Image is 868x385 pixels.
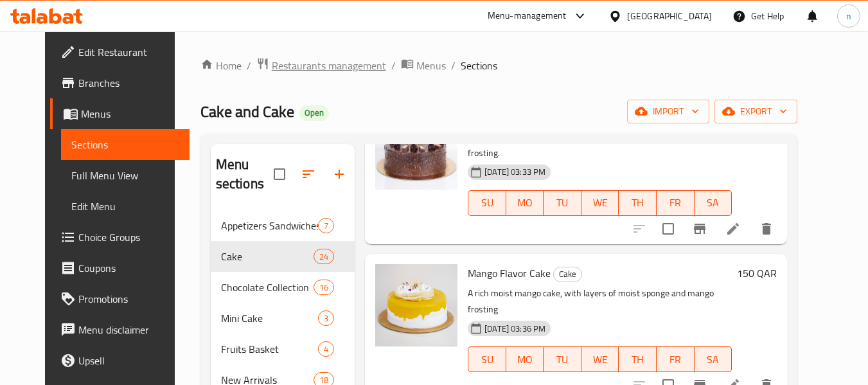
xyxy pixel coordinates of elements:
[549,193,576,212] span: TU
[700,350,727,369] span: SA
[211,334,355,364] div: Fruits Basket4
[299,105,329,121] div: Open
[468,285,732,318] p: A rich moist mango cake, with layers of moist sponge and mango frosting
[479,323,551,335] span: [DATE] 03:36 PM
[619,190,657,216] button: TH
[221,249,314,264] span: Cake
[318,341,334,357] div: items
[506,190,544,216] button: MO
[61,191,190,222] a: Edit Menu
[468,264,551,283] span: Mango Flavor Cake
[375,107,457,190] img: Snickers Cake
[700,193,727,212] span: SA
[627,100,709,123] button: import
[50,253,190,283] a: Coupons
[50,222,190,253] a: Choice Groups
[655,215,682,242] span: Select to update
[581,346,619,372] button: WE
[200,58,242,73] a: Home
[662,350,689,369] span: FR
[695,346,732,372] button: SA
[319,312,333,325] span: 3
[468,190,506,216] button: SU
[554,267,581,282] span: Cake
[78,44,180,60] span: Edit Restaurant
[78,353,180,368] span: Upsell
[221,218,318,233] span: Appetizers Sandwiches
[50,98,190,129] a: Menus
[78,322,180,337] span: Menu disclaimer
[247,58,251,73] li: /
[78,260,180,276] span: Coupons
[416,58,446,73] span: Menus
[78,291,180,307] span: Promotions
[318,218,334,233] div: items
[461,58,497,73] span: Sections
[319,343,333,355] span: 4
[71,137,180,152] span: Sections
[725,221,741,237] a: Edit menu item
[846,9,851,23] span: n
[200,97,294,126] span: Cake and Cake
[662,193,689,212] span: FR
[211,303,355,334] div: Mini Cake3
[211,241,355,272] div: Cake24
[221,280,314,295] span: Chocolate Collection
[50,283,190,314] a: Promotions
[553,267,582,282] div: Cake
[474,350,500,369] span: SU
[299,107,329,118] span: Open
[221,341,318,357] span: Fruits Basket
[216,155,274,193] h2: Menu sections
[293,159,324,190] span: Sort sections
[61,129,190,160] a: Sections
[401,57,446,74] a: Menus
[511,193,539,212] span: MO
[391,58,396,73] li: /
[488,8,567,24] div: Menu-management
[319,220,333,232] span: 7
[50,314,190,345] a: Menu disclaimer
[637,103,699,120] span: import
[256,57,386,74] a: Restaurants management
[751,213,782,244] button: delete
[725,103,787,120] span: export
[581,190,619,216] button: WE
[314,282,333,294] span: 16
[78,75,180,91] span: Branches
[324,159,355,190] button: Add section
[71,199,180,214] span: Edit Menu
[78,229,180,245] span: Choice Groups
[624,193,651,212] span: TH
[544,346,581,372] button: TU
[479,166,551,178] span: [DATE] 03:33 PM
[211,272,355,303] div: Chocolate Collection16
[624,350,651,369] span: TH
[627,9,712,23] div: [GEOGRAPHIC_DATA]
[451,58,456,73] li: /
[511,350,539,369] span: MO
[587,193,614,212] span: WE
[549,350,576,369] span: TU
[221,310,318,326] div: Mini Cake
[314,251,333,263] span: 24
[375,264,457,346] img: Mango Flavor Cake
[468,129,732,161] p: Rich moist Snickers cake, with layers of moist sponge and Snickers frosting.
[619,346,657,372] button: TH
[200,57,797,74] nav: breadcrumb
[211,210,355,241] div: Appetizers Sandwiches7
[468,346,506,372] button: SU
[50,345,190,376] a: Upsell
[695,190,732,216] button: SA
[714,100,797,123] button: export
[314,280,334,295] div: items
[314,249,334,264] div: items
[50,37,190,67] a: Edit Restaurant
[71,168,180,183] span: Full Menu View
[657,346,695,372] button: FR
[50,67,190,98] a: Branches
[684,213,715,244] button: Branch-specific-item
